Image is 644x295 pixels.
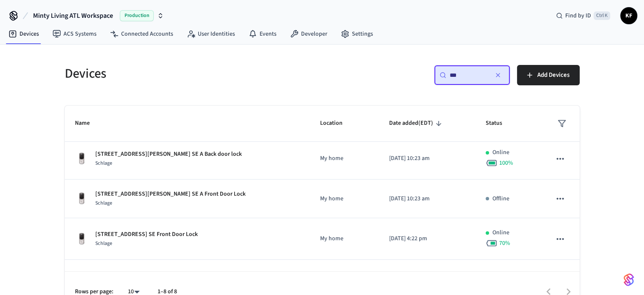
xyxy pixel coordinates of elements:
[75,192,88,205] img: Yale Assure Touchscreen Wifi Smart Lock, Satin Nickel, Front
[75,117,101,130] span: Name
[120,10,154,21] span: Production
[389,194,466,203] p: [DATE] 10:23 am
[320,117,353,130] span: Location
[95,270,190,279] p: [STREET_ADDRESS] Front Door Lock
[95,150,242,159] p: [STREET_ADDRESS][PERSON_NAME] SE A Back door lock
[565,11,591,20] span: Find by ID
[75,232,88,246] img: Yale Assure Touchscreen Wifi Smart Lock, Satin Nickel, Front
[95,160,112,167] span: Schlage
[320,154,368,163] p: My home
[624,273,634,287] img: SeamLogoGradient.69752ec5.svg
[46,26,103,42] a: ACS Systems
[486,117,513,130] span: Status
[499,159,513,167] span: 100 %
[75,152,88,166] img: Yale Assure Touchscreen Wifi Smart Lock, Satin Nickel, Front
[180,26,242,42] a: User Identities
[320,194,368,203] p: My home
[33,11,113,21] span: Minty Living ATL Workspace
[517,65,580,85] button: Add Devices
[334,26,380,42] a: Settings
[103,26,180,42] a: Connected Accounts
[621,8,636,23] span: KF
[492,194,509,203] p: Offline
[389,154,466,163] p: [DATE] 10:23 am
[95,240,112,247] span: Schlage
[389,234,466,243] p: [DATE] 4:22 pm
[594,11,610,20] span: Ctrl K
[242,26,283,42] a: Events
[2,26,46,42] a: Devices
[95,190,246,199] p: [STREET_ADDRESS][PERSON_NAME] SE A Front Door Lock
[492,148,509,157] p: Online
[95,230,198,239] p: [STREET_ADDRESS] SE Front Door Lock
[95,199,112,207] span: Schlage
[389,117,444,130] span: Date added(EDT)
[283,26,334,42] a: Developer
[537,70,569,81] span: Add Devices
[320,234,368,243] p: My home
[65,65,317,82] h5: Devices
[549,8,617,23] div: Find by IDCtrl K
[492,228,509,237] p: Online
[499,239,510,247] span: 70 %
[620,7,637,24] button: KF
